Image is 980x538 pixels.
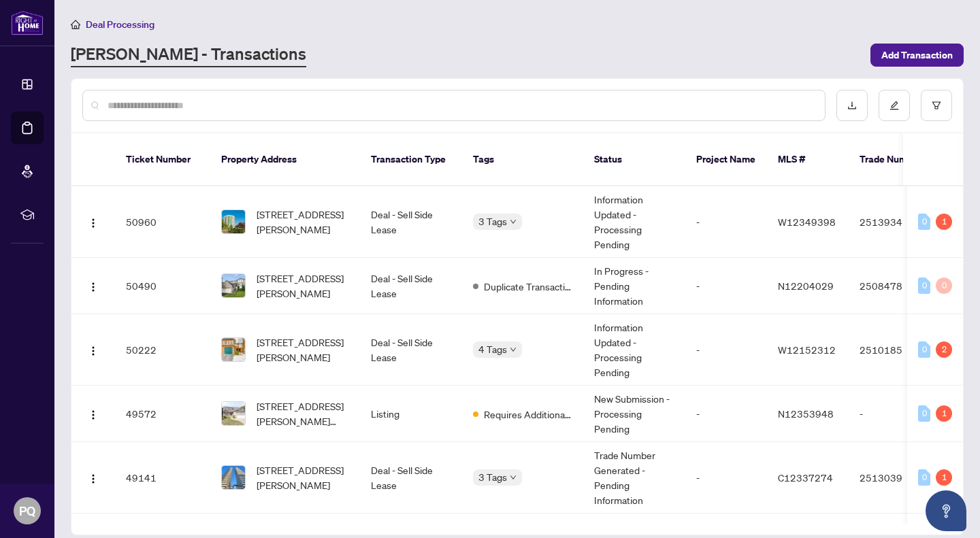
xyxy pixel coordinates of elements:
[918,405,930,422] div: 0
[918,278,930,294] div: 0
[918,341,930,358] div: 0
[936,214,952,230] div: 1
[778,216,836,228] span: W12349398
[484,279,572,294] span: Duplicate Transaction
[222,338,245,361] img: thumbnail-img
[510,474,517,481] span: down
[360,314,462,386] td: Deal - Sell Side Lease
[360,186,462,258] td: Deal - Sell Side Lease
[88,218,99,229] img: Logo
[210,133,360,186] th: Property Address
[510,218,517,225] span: down
[778,280,834,292] span: N12204029
[478,341,507,357] span: 4 Tags
[847,101,857,110] span: download
[583,186,685,258] td: Information Updated - Processing Pending
[222,274,245,297] img: thumbnail-img
[478,469,507,485] span: 3 Tags
[936,405,952,422] div: 1
[936,278,952,294] div: 0
[478,214,507,229] span: 3 Tags
[11,10,44,35] img: logo
[19,501,35,520] span: PQ
[88,473,99,484] img: Logo
[870,44,964,67] button: Add Transaction
[222,210,245,233] img: thumbnail-img
[926,490,966,531] button: Open asap
[360,386,462,442] td: Listing
[82,275,104,297] button: Logo
[88,409,99,420] img: Logo
[257,399,349,428] span: [STREET_ADDRESS][PERSON_NAME][PERSON_NAME]
[82,211,104,233] button: Logo
[685,386,767,442] td: -
[360,442,462,514] td: Deal - Sell Side Lease
[583,133,685,186] th: Status
[849,133,944,186] th: Trade Number
[484,407,572,422] span: Requires Additional Docs
[685,314,767,386] td: -
[936,469,952,486] div: 1
[849,386,944,442] td: -
[921,90,952,121] button: filter
[115,186,210,258] td: 50960
[836,90,868,121] button: download
[583,258,685,314] td: In Progress - Pending Information
[936,341,952,358] div: 2
[86,18,154,31] span: Deal Processing
[881,44,953,66] span: Add Transaction
[257,335,349,365] span: [STREET_ADDRESS][PERSON_NAME]
[115,133,210,186] th: Ticket Number
[257,207,349,237] span: [STREET_ADDRESS][PERSON_NAME]
[360,258,462,314] td: Deal - Sell Side Lease
[685,258,767,314] td: -
[82,339,104,360] button: Logo
[778,343,836,356] span: W12152312
[115,386,210,442] td: 49572
[115,258,210,314] td: 50490
[879,90,910,121] button: edit
[115,314,210,386] td: 50222
[510,346,517,353] span: down
[778,471,833,484] span: C12337274
[88,282,99,292] img: Logo
[918,214,930,230] div: 0
[82,403,104,424] button: Logo
[462,133,583,186] th: Tags
[88,346,99,356] img: Logo
[257,463,349,492] span: [STREET_ADDRESS][PERSON_NAME]
[115,442,210,514] td: 49141
[583,386,685,442] td: New Submission - Processing Pending
[685,442,767,514] td: -
[778,407,834,420] span: N12353948
[222,402,245,425] img: thumbnail-img
[71,20,80,29] span: home
[849,442,944,514] td: 2513039
[583,314,685,386] td: Information Updated - Processing Pending
[583,442,685,514] td: Trade Number Generated - Pending Information
[82,467,104,488] button: Logo
[849,314,944,386] td: 2510185
[918,469,930,486] div: 0
[360,133,462,186] th: Transaction Type
[685,186,767,258] td: -
[685,133,767,186] th: Project Name
[849,258,944,314] td: 2508478
[849,186,944,258] td: 2513934
[932,101,941,110] span: filter
[767,133,849,186] th: MLS #
[71,43,306,67] a: [PERSON_NAME] - Transactions
[889,101,899,110] span: edit
[257,271,349,301] span: [STREET_ADDRESS][PERSON_NAME]
[222,466,245,489] img: thumbnail-img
